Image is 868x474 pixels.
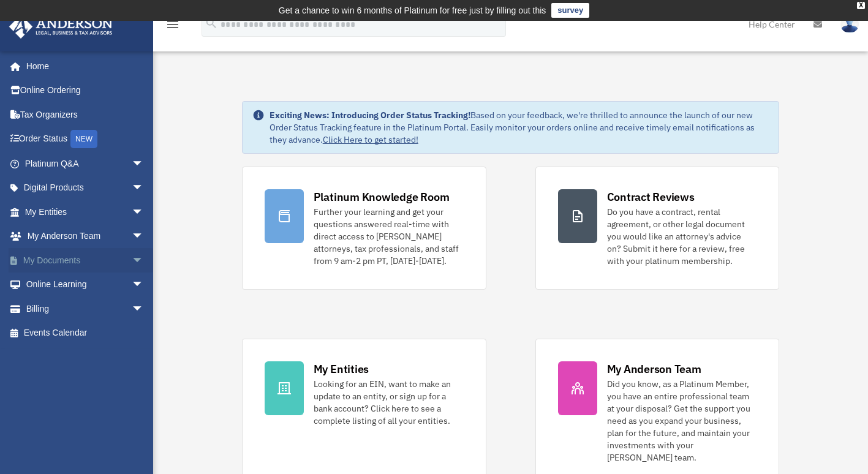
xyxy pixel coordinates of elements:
[314,206,464,267] div: Further your learning and get your questions answered real-time with direct access to [PERSON_NAM...
[132,224,156,249] span: arrow_drop_down
[6,15,116,39] img: Anderson Advisors Platinum Portal
[9,176,162,200] a: Digital Productsarrow_drop_down
[314,378,464,427] div: Looking for an EIN, want to make an update to an entity, or sign up for a bank account? Click her...
[323,134,418,145] a: Click Here to get started!
[840,15,859,33] img: User Pic
[132,200,156,225] span: arrow_drop_down
[551,3,589,18] a: survey
[857,2,865,9] div: close
[132,151,156,176] span: arrow_drop_down
[279,3,546,18] div: Get a chance to win 6 months of Platinum for free just by filling out this
[132,248,156,273] span: arrow_drop_down
[9,127,162,152] a: Order StatusNEW
[314,361,369,377] div: My Entities
[9,296,162,321] a: Billingarrow_drop_down
[9,321,162,345] a: Events Calendar
[9,200,162,224] a: My Entitiesarrow_drop_down
[70,130,97,148] div: NEW
[132,273,156,298] span: arrow_drop_down
[9,224,162,249] a: My Anderson Teamarrow_drop_down
[270,110,470,121] strong: Exciting News: Introducing Order Status Tracking!
[314,189,450,205] div: Platinum Knowledge Room
[9,78,162,103] a: Online Ordering
[165,21,180,32] a: menu
[9,151,162,176] a: Platinum Q&Aarrow_drop_down
[607,378,757,464] div: Did you know, as a Platinum Member, you have an entire professional team at your disposal? Get th...
[270,109,769,146] div: Based on your feedback, we're thrilled to announce the launch of our new Order Status Tracking fe...
[205,17,218,30] i: search
[242,167,486,290] a: Platinum Knowledge Room Further your learning and get your questions answered real-time with dire...
[607,361,701,377] div: My Anderson Team
[9,273,162,297] a: Online Learningarrow_drop_down
[607,206,757,267] div: Do you have a contract, rental agreement, or other legal document you would like an attorney's ad...
[535,167,780,290] a: Contract Reviews Do you have a contract, rental agreement, or other legal document you would like...
[132,296,156,322] span: arrow_drop_down
[9,248,162,273] a: My Documentsarrow_drop_down
[9,102,162,127] a: Tax Organizers
[607,189,695,205] div: Contract Reviews
[9,54,156,78] a: Home
[165,17,180,32] i: menu
[132,176,156,201] span: arrow_drop_down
